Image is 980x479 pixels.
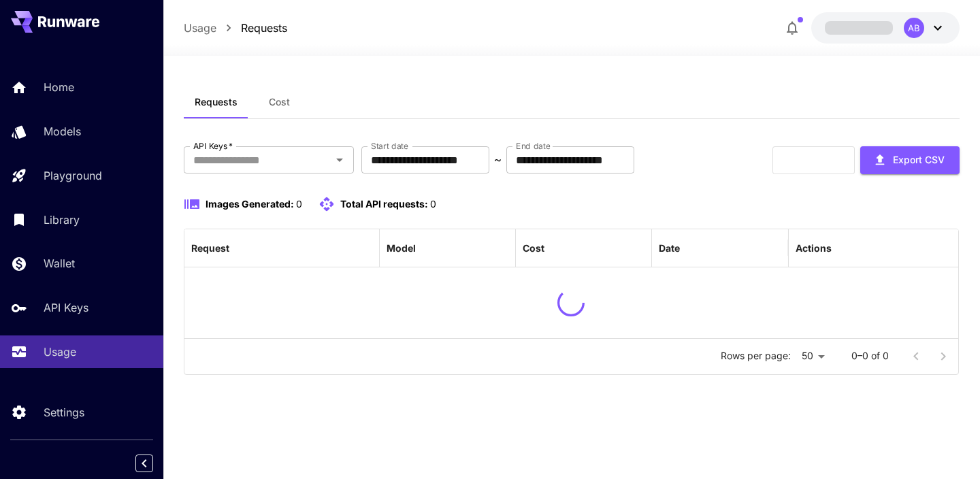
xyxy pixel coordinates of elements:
span: Total API requests: [340,198,428,210]
p: Settings [44,404,84,420]
label: End date [516,140,550,152]
label: API Keys [193,140,233,152]
p: API Keys [44,299,88,316]
nav: breadcrumb [184,20,287,36]
span: Cost [269,96,290,108]
span: Requests [195,96,238,108]
p: 0–0 of 0 [851,349,889,363]
div: 50 [796,346,830,366]
a: Requests [241,20,287,36]
label: Start date [371,140,408,152]
p: Models [44,123,81,139]
p: Home [44,79,74,95]
p: Playground [44,167,102,184]
button: Open [330,150,349,169]
span: Images Generated: [206,198,294,210]
div: Request [191,242,229,254]
p: Rows per page: [721,349,791,363]
div: Model [387,242,416,254]
p: Wallet [44,255,75,271]
div: Collapse sidebar [146,451,163,476]
div: Date [659,242,680,254]
a: Usage [184,20,216,36]
div: AB [904,18,924,38]
div: Cost [523,242,544,254]
span: 0 [430,198,436,210]
button: Collapse sidebar [135,455,153,472]
p: ~ [494,152,502,168]
p: Usage [44,344,76,360]
button: Export CSV [860,146,960,174]
button: AB [811,12,960,44]
span: 0 [296,198,302,210]
p: Library [44,212,80,228]
div: Actions [796,242,832,254]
